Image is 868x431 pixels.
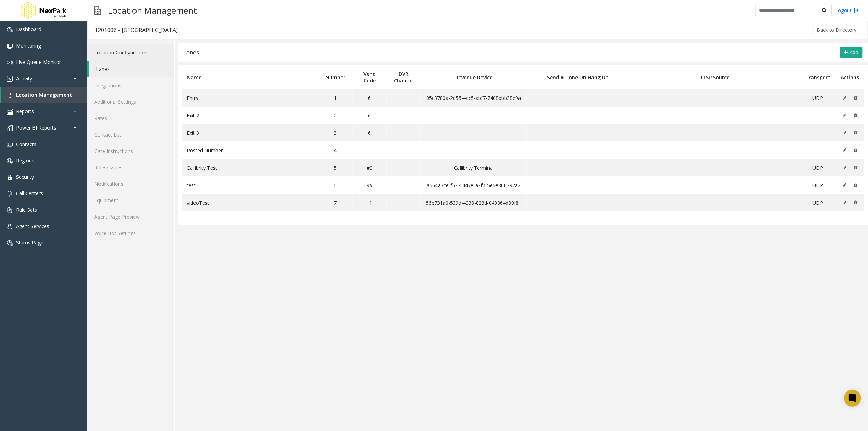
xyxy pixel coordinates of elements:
div: 1201006 - [GEOGRAPHIC_DATA] [95,25,178,35]
td: 3 [318,124,353,141]
span: Exit 2 [187,112,199,119]
td: a564a3ce-f627-447e-a2fb-5e6e800797a2 [421,176,527,194]
a: Location Management [1,87,87,103]
td: 6 [353,89,387,107]
a: Rules/Issues [87,159,174,176]
td: 6 [353,107,387,124]
a: Additional Settings [87,94,174,110]
td: 5 [318,159,353,176]
a: Location Configuration [87,44,174,61]
div: Lanes [183,48,199,57]
span: Reports [16,108,34,115]
img: 'icon' [7,76,13,82]
a: Rates [87,110,174,126]
td: Callibrity'Terminal [421,159,527,176]
td: 2 [318,107,353,124]
span: Callibrity Test [187,165,217,171]
h3: Location Management [104,2,200,19]
th: Name [182,65,318,89]
span: Dashboard [16,26,41,32]
td: UDP [800,176,836,194]
img: 'icon' [7,27,13,32]
span: Agent Services [16,223,49,229]
span: test [187,182,196,189]
td: UDP [800,159,836,176]
span: Call Centers [16,190,43,197]
span: Status Page [16,239,43,246]
td: 56e731a0-539d-4938-823d-040864d80f81 [421,194,527,211]
img: 'icon' [7,125,13,131]
img: 'icon' [7,207,13,213]
td: 11 [353,194,387,211]
a: Contact List [87,126,174,143]
td: UDP [800,194,836,211]
img: 'icon' [7,43,13,49]
th: Transport [800,65,836,89]
th: RTSP Source [629,65,800,89]
img: 'icon' [7,175,13,180]
img: 'icon' [7,158,13,164]
a: Gate Instructions [87,143,174,159]
span: Exit 3 [187,130,199,136]
a: Agent Page Preview [87,209,174,225]
a: Equipment [87,192,174,209]
span: videoTest [187,199,209,206]
img: logout [854,7,859,14]
a: Logout [836,7,859,14]
td: 7 [318,194,353,211]
span: Security [16,174,34,180]
td: 6 [353,124,387,141]
span: Regions [16,157,34,164]
span: Power BI Reports [16,124,56,131]
span: Location Management [16,92,72,98]
a: Lanes [89,61,174,77]
span: Contacts [16,141,36,147]
th: Vend Code [353,65,387,89]
button: Add [840,47,863,58]
span: Activity [16,75,32,82]
td: #9 [353,159,387,176]
th: Number [318,65,353,89]
img: 'icon' [7,60,13,65]
img: 'icon' [7,240,13,246]
img: 'icon' [7,142,13,147]
img: 'icon' [7,109,13,115]
span: Posted Number [187,147,223,154]
span: Live Queue Monitor [16,59,61,65]
span: Rule Sets [16,206,37,213]
a: Notifications [87,176,174,192]
td: UDP [800,89,836,107]
td: 05c3780a-2d56-4ac5-abf7-7408bbb38e9a [421,89,527,107]
td: 4 [318,141,353,159]
span: Add [850,49,859,56]
th: Send # Tone On Hang Up [527,65,629,89]
img: pageIcon [94,2,101,19]
th: DVR Channel [387,65,421,89]
td: 1 [318,89,353,107]
span: Monitoring [16,42,41,49]
a: Voice Bot Settings [87,225,174,241]
td: 6 [318,176,353,194]
span: Entry 1 [187,95,203,101]
img: 'icon' [7,191,13,197]
th: Revenue Device [421,65,527,89]
a: Integrations [87,77,174,94]
img: 'icon' [7,224,13,229]
img: 'icon' [7,93,13,98]
td: 9# [353,176,387,194]
button: Back to Directory [812,25,861,35]
th: Actions [836,65,865,89]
